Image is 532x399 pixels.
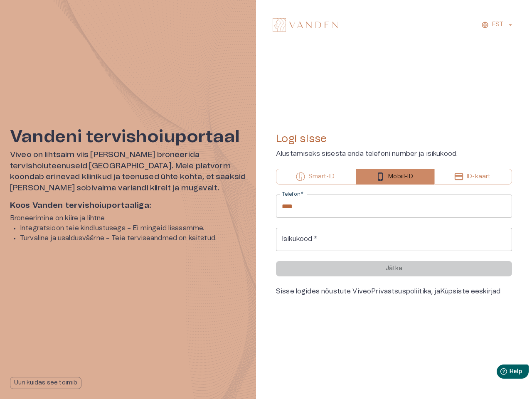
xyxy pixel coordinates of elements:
p: Smart-ID [308,172,335,181]
iframe: Help widget launcher [467,361,532,384]
div: Sisse logides nõustute Viveo , ja [276,286,512,296]
button: ID-kaart [434,169,512,185]
h4: Logi sisse [276,132,512,145]
label: Telefon [282,191,303,198]
p: ID-kaart [467,172,490,181]
p: Mobiil-ID [388,172,413,181]
a: Privaatsuspoliitika [371,288,431,295]
p: Uuri kuidas see toimib [14,379,77,387]
button: EST [480,19,515,31]
button: Mobiil-ID [356,169,435,185]
a: Küpsiste eeskirjad [440,288,501,295]
p: Alustamiseks sisesta enda telefoni number ja isikukood. [276,149,512,159]
p: EST [492,20,503,29]
img: Vanden logo [273,18,338,32]
button: Uuri kuidas see toimib [10,377,81,389]
button: Smart-ID [276,169,356,185]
